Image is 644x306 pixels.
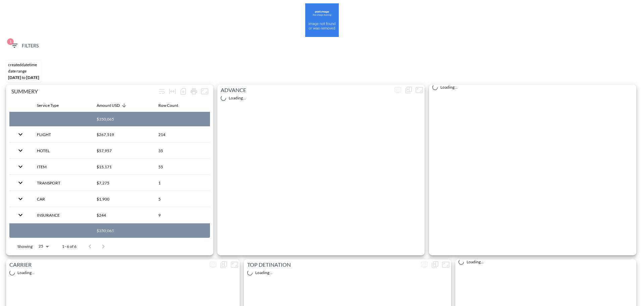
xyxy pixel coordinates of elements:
p: TOP DETINATION [244,261,419,269]
span: Row Count [158,101,187,110]
button: Fullscreen [229,259,240,270]
th: $244 [91,207,153,223]
th: 9 [153,207,210,223]
span: Filters [10,42,39,50]
th: HOTEL [32,143,91,159]
span: Service Type [37,101,67,110]
th: $350,065 [91,223,153,238]
div: Print [189,86,199,97]
th: 214 [153,127,210,142]
span: Display settings [419,259,430,270]
p: ADVANCE [217,86,392,94]
th: $1,900 [91,191,153,207]
button: expand row [15,177,26,188]
div: Show chart as table [430,259,440,270]
div: Show chart as table [218,259,229,270]
span: Display settings [392,85,403,95]
th: $350,065 [91,112,153,127]
th: INSURANCE [32,207,91,223]
div: Amount USD [97,101,120,110]
div: CREATEDDATETIME [8,62,39,67]
th: $15,171 [91,159,153,175]
div: Loading... [247,270,448,275]
th: TRANSPORT [32,175,91,191]
div: Loading... [221,95,421,101]
th: CAR [32,191,91,207]
th: 5 [153,191,210,207]
button: 1Filters [8,40,41,52]
div: Loading... [9,270,236,275]
div: DATE RANGE [8,69,39,74]
img: amsalem-2.png [305,3,339,37]
button: expand row [15,145,26,156]
button: Fullscreen [199,86,210,97]
button: expand row [15,209,26,221]
button: Fullscreen [440,259,451,270]
th: $57,957 [91,143,153,159]
th: FLIGHT [32,127,91,142]
div: SUMMERY [11,88,156,94]
button: expand row [15,193,26,205]
span: Amount USD [97,101,128,110]
span: to [22,75,25,80]
button: expand row [15,161,26,172]
div: Row Count [158,101,178,110]
p: Showing [17,244,33,249]
span: Display settings [208,259,218,270]
th: $267,519 [91,127,153,142]
th: $7,275 [91,175,153,191]
button: Fullscreen [414,85,425,95]
div: Service Type [37,101,59,110]
th: 35 [153,143,210,159]
div: Toggle table layout between fixed and auto (default: auto) [167,86,178,97]
div: Loading... [459,259,633,265]
span: 1 [7,38,14,45]
div: Loading... [432,85,633,90]
div: 25 [35,242,51,251]
th: 1 [153,175,210,191]
div: Show chart as table [403,85,414,95]
div: Number of rows selected for download: 6 [178,86,189,97]
th: 55 [153,159,210,175]
p: 1–6 of 6 [62,244,76,249]
p: CARRIER [6,261,208,269]
span: [DATE] [DATE] [8,75,39,80]
th: ITEM [32,159,91,175]
div: Wrap text [156,86,167,97]
button: expand row [15,129,26,140]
